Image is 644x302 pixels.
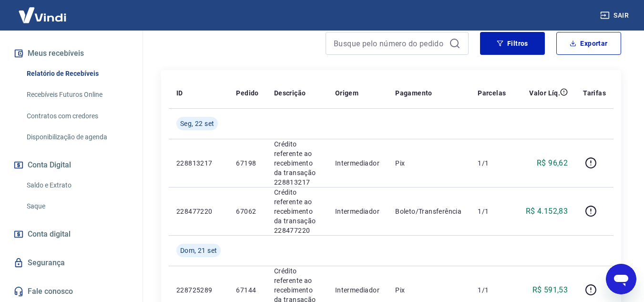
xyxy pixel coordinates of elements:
p: Origem [335,88,358,98]
a: Saque [23,197,131,216]
p: Pix [395,285,462,295]
p: ID [176,88,183,98]
button: Meus recebíveis [11,43,131,64]
button: Filtros [480,32,545,55]
span: Seg, 22 set [180,119,214,128]
p: Pagamento [395,88,432,98]
p: Parcelas [478,88,506,98]
button: Conta Digital [11,155,131,176]
p: Boleto/Transferência [395,207,462,216]
a: Recebíveis Futuros Online [23,85,131,104]
a: Fale conosco [11,281,131,302]
p: 67062 [236,207,258,216]
a: Contratos com credores [23,106,131,126]
a: Saldo e Extrato [23,176,131,195]
p: 1/1 [478,285,506,295]
a: Relatório de Recebíveis [23,64,131,83]
p: Intermediador [335,285,380,295]
p: 228477220 [176,207,221,216]
p: Intermediador [335,207,380,216]
p: 1/1 [478,207,506,216]
a: Conta digital [11,224,131,245]
button: Exportar [556,32,621,55]
img: Vindi [11,0,73,30]
p: Valor Líq. [529,88,560,98]
p: Intermediador [335,158,380,168]
p: 228725289 [176,285,221,295]
p: Crédito referente ao recebimento da transação 228813217 [274,139,320,187]
p: 67198 [236,158,258,168]
p: R$ 96,62 [537,157,568,169]
a: Segurança [11,252,131,273]
p: Descrição [274,88,306,98]
span: Dom, 21 set [180,246,217,255]
button: Sair [598,7,633,24]
p: 1/1 [478,158,506,168]
p: Pix [395,158,462,168]
p: R$ 591,53 [532,284,568,296]
input: Busque pelo número do pedido [334,36,445,51]
p: 67144 [236,285,258,295]
p: Tarifas [583,88,606,98]
a: Disponibilização de agenda [23,127,131,147]
p: 228813217 [176,158,221,168]
p: R$ 4.152,83 [526,206,568,217]
p: Pedido [236,88,258,98]
p: Crédito referente ao recebimento da transação 228477220 [274,187,320,235]
iframe: Botão para abrir a janela de mensagens [606,264,636,294]
span: Conta digital [28,228,71,241]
